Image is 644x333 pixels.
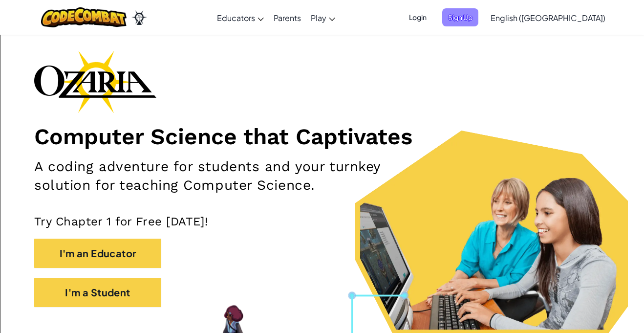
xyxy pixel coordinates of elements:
[34,157,420,195] h2: A coding adventure for students and your turnkey solution for teaching Computer Science.
[34,50,156,113] img: Ozaria branding logo
[34,239,161,268] button: I'm an Educator
[4,4,204,13] div: Home
[442,8,478,26] button: Sign Up
[269,4,306,31] a: Parents
[131,10,147,25] img: Ozaria
[34,214,610,229] p: Try Chapter 1 for Free [DATE]!
[212,4,269,31] a: Educators
[403,8,432,26] button: Login
[306,4,340,31] a: Play
[4,13,90,23] input: Search outlines
[4,41,640,49] div: Move To ...
[4,67,640,76] div: Sign out
[4,23,640,32] div: Sort A > Z
[4,49,640,58] div: Delete
[41,7,127,27] img: CodeCombat logo
[34,278,161,307] button: I'm a Student
[311,13,326,23] span: Play
[486,4,610,31] a: English ([GEOGRAPHIC_DATA])
[217,13,255,23] span: Educators
[4,58,640,67] div: Options
[4,32,640,41] div: Sort New > Old
[34,123,610,150] h1: Computer Science that Captivates
[491,13,605,23] span: English ([GEOGRAPHIC_DATA])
